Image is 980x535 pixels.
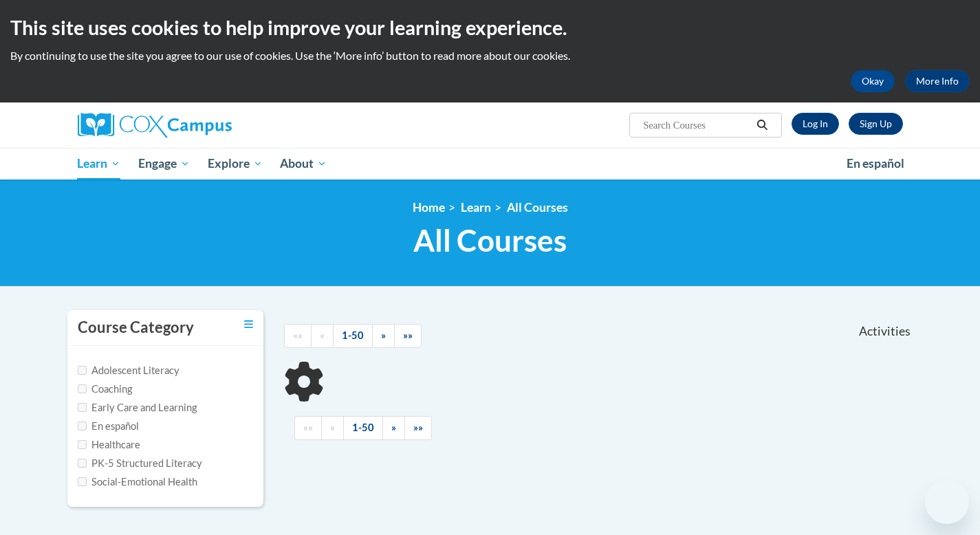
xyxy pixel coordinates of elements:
a: Toggle collapse [244,317,253,332]
a: End [394,324,422,348]
label: PK-5 Structured Literacy [78,456,202,471]
a: Log In [792,113,839,135]
a: Register [849,113,903,135]
input: Checkbox for Options [78,384,87,393]
span: » [391,422,396,433]
button: Okay [851,70,895,92]
a: Next [372,324,395,348]
a: Next [382,416,405,440]
span: «« [293,329,303,341]
iframe: Button to launch messaging window [925,480,969,524]
a: Begining [284,324,312,348]
input: Checkbox for Options [78,459,87,468]
label: Social-Emotional Health [78,474,197,490]
a: Begining [294,416,322,440]
a: En español [838,149,913,178]
span: » [381,329,386,341]
span: « [330,422,335,433]
span: « [320,329,325,341]
span: Learn [77,155,120,172]
a: About [271,148,336,179]
span: Explore [208,155,263,172]
a: More Info [905,70,970,92]
input: Checkbox for Options [78,403,87,412]
span: »» [413,422,423,433]
span: All Courses [413,222,567,259]
input: Checkbox for Options [78,477,87,486]
a: Engage [129,148,199,179]
span: Activities [859,324,911,339]
a: Learn [461,200,491,215]
label: Healthcare [78,437,140,452]
input: Checkbox for Options [78,366,87,375]
a: 1-50 [343,416,383,440]
span: En español [847,156,904,171]
label: Coaching [78,382,132,397]
label: Adolescent Literacy [78,363,179,378]
a: End [404,416,432,440]
span: »» [403,329,413,341]
a: Previous [321,416,344,440]
input: Checkbox for Options [78,422,87,430]
a: Previous [311,324,334,348]
span: Engage [138,155,190,172]
label: En español [78,419,139,434]
span: About [280,155,327,172]
a: Learn [69,148,130,179]
a: All Courses [507,200,568,215]
input: Checkbox for Options [78,440,87,449]
a: 1-50 [333,324,373,348]
img: Cox Campus [78,113,232,138]
div: Main menu [57,148,924,179]
span: «« [303,422,313,433]
a: Explore [199,148,272,179]
input: Search Courses [642,117,752,133]
h3: Course Category [78,317,194,338]
label: Early Care and Learning [78,400,197,415]
a: Cox Campus [78,113,339,138]
a: Home [413,200,445,215]
p: By continuing to use the site you agree to our use of cookies. Use the ‘More info’ button to read... [10,48,970,63]
h2: This site uses cookies to help improve your learning experience. [10,14,970,41]
button: Search [752,117,772,133]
